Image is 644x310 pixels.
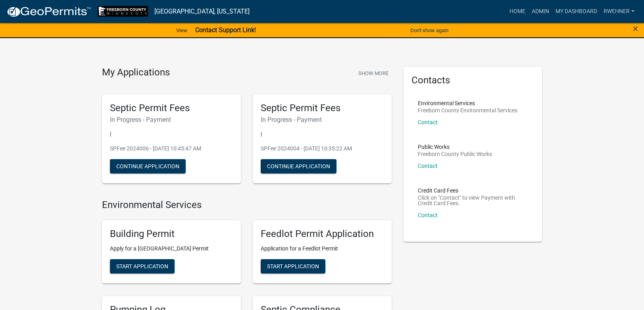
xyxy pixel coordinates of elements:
[110,130,233,138] p: |
[418,163,438,169] a: Contact
[261,144,384,153] p: SPFee 2024004 - [DATE] 10:35:22 AM
[102,67,170,79] h4: My Applications
[110,228,233,240] h5: Building Permit
[418,212,438,218] a: Contact
[418,188,528,193] p: Credit Card Fees
[418,108,517,113] p: Freeborn County Environmental Services
[173,24,190,37] a: View
[552,4,600,19] a: My Dashboard
[418,195,528,206] p: Click on "Contact" to view Payment with Credit Card Fees.
[633,24,638,33] button: Close
[110,144,233,153] p: SPFee 2024006 - [DATE] 10:45:47 AM
[261,130,384,138] p: |
[261,228,384,240] h5: Feedlot Permit Application
[261,259,325,273] button: Start Application
[633,23,638,34] span: ×
[116,263,168,270] span: Start Application
[600,4,638,19] a: rwehner
[102,199,392,211] h4: Environmental Services
[261,102,384,114] h5: Septic Permit Fees
[529,4,552,19] a: Admin
[418,100,517,106] p: Environmental Services
[506,4,529,19] a: Home
[261,116,384,123] h6: In Progress - Payment
[154,5,250,18] a: [GEOGRAPHIC_DATA], [US_STATE]
[261,159,336,173] button: Continue Application
[407,24,452,37] button: Don't show again
[110,259,175,273] button: Start Application
[110,245,233,253] p: Apply for a [GEOGRAPHIC_DATA] Permit
[418,151,492,157] p: Freeborn County Public Works
[110,116,233,123] h6: In Progress - Payment
[411,75,534,86] h5: Contacts
[98,6,148,17] img: Freeborn County, Minnesota
[261,245,384,253] p: Application for a Feedlot Permit
[267,263,319,270] span: Start Application
[110,159,186,173] button: Continue Application
[418,119,438,125] a: Contact
[418,144,492,150] p: Public Works
[355,67,392,80] button: Show More
[195,26,256,34] strong: Contact Support Link!
[110,102,233,114] h5: Septic Permit Fees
